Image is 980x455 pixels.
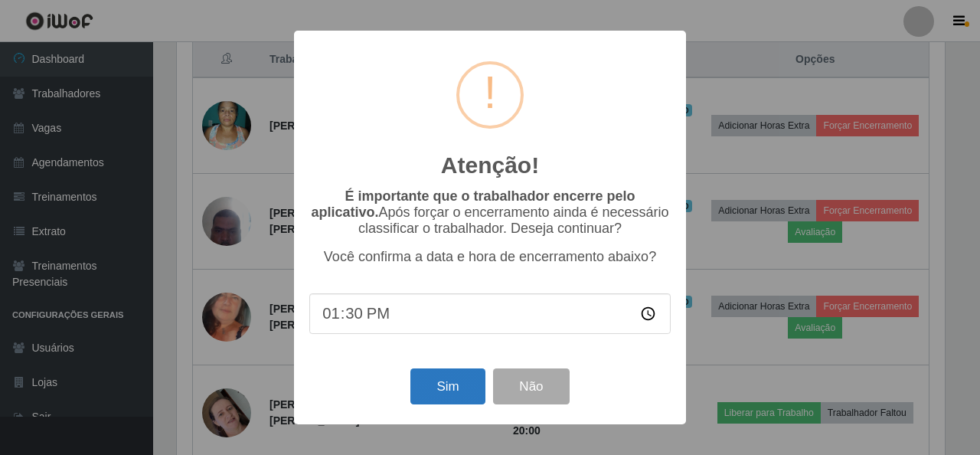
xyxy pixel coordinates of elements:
[410,368,485,404] button: Sim
[441,152,539,179] h2: Atenção!
[493,368,569,404] button: Não
[309,249,671,265] p: Você confirma a data e hora de encerramento abaixo?
[309,188,671,237] p: Após forçar o encerramento ainda é necessário classificar o trabalhador. Deseja continuar?
[311,188,635,220] b: É importante que o trabalhador encerre pelo aplicativo.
